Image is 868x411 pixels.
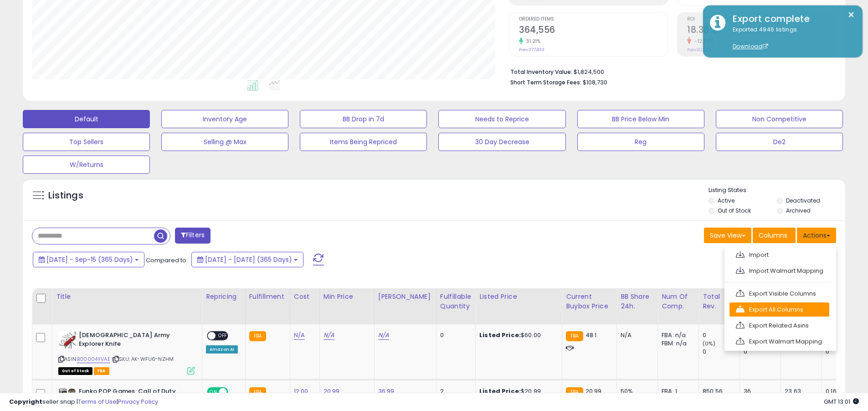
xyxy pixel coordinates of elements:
[146,256,188,265] span: Compared to:
[216,332,230,340] span: OFF
[118,397,158,406] a: Privacy Policy
[566,387,583,397] small: FBA
[510,78,581,86] b: Short Term Storage Fees:
[249,387,266,397] small: FBA
[33,252,144,267] button: [DATE] - Sep-15 (365 Days)
[58,367,92,375] span: All listings that are currently out of stock and unavailable for purchase on Amazon
[9,398,158,406] div: seller snap | |
[718,197,734,204] label: Active
[58,387,77,400] img: 51ARieqcELL._SL40_.jpg
[78,397,117,406] a: Terms of Use
[716,110,843,128] button: Non Competitive
[300,133,427,151] button: Items Being Repriced
[56,292,198,302] div: Title
[744,387,781,395] div: 36
[729,286,829,301] a: Export Visible Columns
[23,110,150,128] button: Default
[479,331,555,339] div: $60.00
[175,228,211,244] button: Filters
[161,110,288,128] button: Inventory Age
[378,292,432,302] div: [PERSON_NAME]
[479,292,558,302] div: Listed Price
[662,387,692,395] div: FBA: 1
[249,331,266,341] small: FBA
[729,334,829,349] a: Export Walmart Mapping
[58,331,77,349] img: 51w63OtydkL._SL40_.jpg
[704,228,751,243] button: Save View
[687,25,836,37] h2: 18.38%
[729,264,829,278] a: Import Walmart Mapping
[716,133,843,151] button: De2
[58,331,195,374] div: ASIN:
[687,17,836,22] span: ROI
[662,292,695,311] div: Num of Comp.
[703,348,740,356] div: 0
[733,42,768,50] a: Download
[523,38,540,45] small: 31.21%
[583,78,607,87] span: $108,730
[703,331,740,339] div: 0
[786,197,820,204] label: Deactivated
[324,387,340,396] a: 20.99
[77,355,110,363] a: B00004YVAE
[440,387,468,395] div: 2
[785,387,822,395] div: 23.63
[586,387,602,395] span: 20.99
[744,348,781,356] div: 0
[786,207,811,214] label: Archived
[378,387,395,396] a: 36.99
[586,331,597,339] span: 48.1
[621,292,654,311] div: BB Share 24h.
[703,387,740,395] div: 850.56
[566,292,613,311] div: Current Buybox Price
[479,387,555,395] div: $20.99
[753,228,796,243] button: Columns
[826,387,863,395] div: 0.16
[206,292,241,302] div: Repricing
[208,388,219,395] span: ON
[847,9,855,21] button: ×
[621,331,651,339] div: N/A
[440,331,468,339] div: 0
[294,331,305,340] a: N/A
[687,47,711,52] small: Prev: 20.97%
[510,68,572,76] b: Total Inventory Value:
[621,387,651,395] div: 50%
[718,207,751,214] label: Out of Stock
[79,331,190,350] b: [DEMOGRAPHIC_DATA] Army Explorer Knife
[294,292,316,302] div: Cost
[577,110,704,128] button: BB Price Below Min
[438,133,565,151] button: 30 Day Decrease
[703,292,736,311] div: Total Rev.
[729,302,829,317] a: Export All Columns
[510,66,829,77] li: $1,824,500
[438,110,565,128] button: Needs to Reprice
[826,348,863,356] div: 0
[662,331,692,339] div: FBA: n/a
[662,339,692,348] div: FBM: n/a
[294,387,308,396] a: 12.00
[324,331,334,340] a: N/A
[9,397,42,406] strong: Copyright
[709,186,845,195] p: Listing States:
[23,156,150,174] button: W/Returns
[46,255,133,264] span: [DATE] - Sep-15 (365 Days)
[824,397,859,406] span: 2025-09-16 13:01 GMT
[79,387,190,406] b: Funko POP Games: Call of Duty Action Figure - [PERSON_NAME]
[479,387,521,395] b: Listed Price:
[324,292,370,302] div: Min Price
[161,133,288,151] button: Selling @ Max
[729,318,829,333] a: Export Related Asins
[440,292,472,311] div: Fulfillable Quantity
[205,255,292,264] span: [DATE] - [DATE] (365 Days)
[566,331,583,341] small: FBA
[726,12,856,26] div: Export complete
[48,189,83,202] h5: Listings
[206,345,238,354] div: Amazon AI
[797,228,836,243] button: Actions
[691,38,714,45] small: -12.35%
[519,47,544,52] small: Prev: 277,833
[23,133,150,151] button: Top Sellers
[726,26,856,51] div: Exported 4946 listings.
[519,17,668,22] span: Ordered Items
